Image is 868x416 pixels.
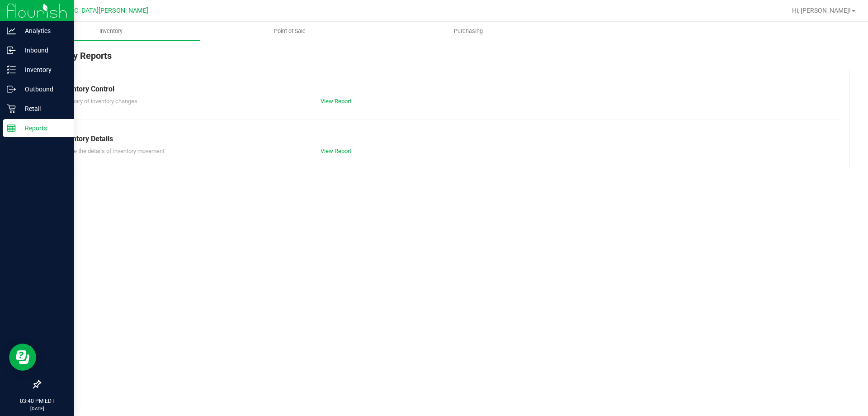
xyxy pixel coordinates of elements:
a: Inventory [22,22,200,41]
span: Purchasing [442,27,495,35]
a: Point of Sale [200,22,379,41]
span: [GEOGRAPHIC_DATA][PERSON_NAME] [37,7,148,14]
span: Summary of inventory changes [58,98,137,105]
iframe: Resource center [9,344,36,371]
span: Hi, [PERSON_NAME]! [792,7,851,14]
a: Purchasing [379,22,557,41]
p: Inbound [16,45,70,56]
p: 03:40 PM EDT [4,397,70,405]
p: Analytics [16,25,70,36]
p: Reports [16,123,70,134]
div: Inventory Reports [40,49,850,70]
span: Explore the details of inventory movement [58,148,165,154]
inline-svg: Outbound [7,85,16,94]
div: Inventory Control [58,84,831,95]
inline-svg: Inventory [7,65,16,74]
inline-svg: Retail [7,104,16,113]
div: Inventory Details [58,134,831,144]
p: Retail [16,103,70,114]
p: Inventory [16,64,70,75]
p: [DATE] [4,405,70,412]
inline-svg: Analytics [7,26,16,35]
a: View Report [321,148,351,154]
inline-svg: Reports [7,124,16,133]
span: Inventory [87,27,135,35]
p: Outbound [16,84,70,95]
span: Point of Sale [262,27,318,35]
inline-svg: Inbound [7,46,16,55]
a: View Report [321,98,351,105]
